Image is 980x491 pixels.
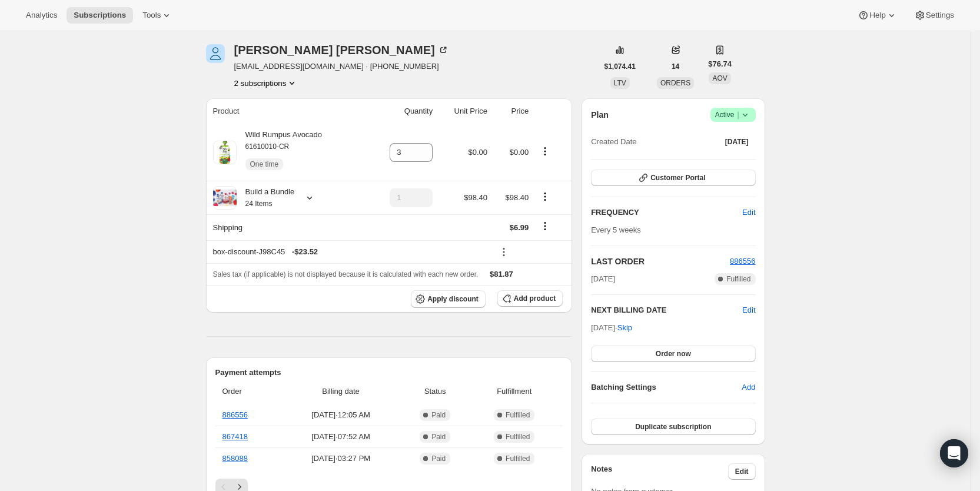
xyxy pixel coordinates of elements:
[907,7,961,24] button: Settings
[284,453,397,465] span: [DATE] · 03:27 PM
[284,386,397,397] span: Billing date
[222,410,248,419] a: 886556
[510,223,529,232] span: $6.99
[506,454,530,463] span: Fulfilled
[591,419,755,435] button: Duplicate subscription
[735,378,762,397] button: Add
[591,136,636,148] span: Created Date
[431,432,446,442] span: Paid
[536,190,554,203] button: Product actions
[591,256,730,267] h2: LAST ORDER
[245,200,273,208] small: 24 Items
[728,463,756,480] button: Edit
[672,62,679,71] span: 14
[604,62,636,71] span: $1,074.41
[665,58,686,75] button: 14
[506,410,530,420] span: Fulfilled
[940,439,968,467] div: Open Intercom Messenger
[142,11,161,20] span: Tools
[742,304,755,316] button: Edit
[617,322,632,334] span: Skip
[26,11,57,20] span: Analytics
[404,386,466,397] span: Status
[411,290,486,308] button: Apply discount
[74,11,126,20] span: Subscriptions
[591,381,742,393] h6: Batching Settings
[19,7,64,24] button: Analytics
[591,170,755,186] button: Customer Portal
[614,79,626,87] span: LTV
[213,246,487,258] div: box-discount-J98C45
[234,77,298,89] button: Product actions
[726,274,750,284] span: Fulfilled
[514,294,556,303] span: Add product
[215,367,563,379] h2: Payment attempts
[591,207,742,218] h2: FREQUENCY
[650,173,705,183] span: Customer Portal
[730,257,755,266] a: 886556
[536,145,554,158] button: Product actions
[468,148,487,157] span: $0.00
[591,323,632,332] span: [DATE] ·
[206,44,225,63] span: Dannielle Aitken
[506,432,530,442] span: Fulfilled
[368,98,436,124] th: Quantity
[234,61,449,72] span: [EMAIL_ADDRESS][DOMAIN_NAME] · [PHONE_NUMBER]
[591,304,742,316] h2: NEXT BILLING DATE
[656,349,691,359] span: Order now
[237,186,295,210] div: Build a Bundle
[730,256,755,267] button: 886556
[67,7,133,24] button: Subscriptions
[591,225,641,234] span: Every 5 weeks
[490,270,513,278] span: $81.87
[591,346,755,362] button: Order now
[213,270,479,278] span: Sales tax (if applicable) is not displayed because it is calculated with each new order.
[712,74,727,82] span: AOV
[610,319,639,337] button: Skip
[215,379,281,404] th: Order
[497,290,563,307] button: Add product
[635,422,711,432] span: Duplicate subscription
[742,381,755,393] span: Add
[715,109,751,121] span: Active
[206,214,368,240] th: Shipping
[292,246,318,258] span: - $23.52
[660,79,690,87] span: ORDERS
[284,431,397,443] span: [DATE] · 07:52 AM
[851,7,904,24] button: Help
[735,203,762,222] button: Edit
[284,409,397,421] span: [DATE] · 12:05 AM
[213,141,237,164] img: product img
[735,467,749,476] span: Edit
[742,207,755,218] span: Edit
[206,98,368,124] th: Product
[222,454,248,463] a: 858088
[505,193,529,202] span: $98.40
[427,294,479,304] span: Apply discount
[222,432,248,441] a: 867418
[473,386,556,397] span: Fulfillment
[436,98,491,124] th: Unit Price
[491,98,532,124] th: Price
[135,7,180,24] button: Tools
[431,410,446,420] span: Paid
[536,220,554,233] button: Shipping actions
[926,11,954,20] span: Settings
[718,134,756,150] button: [DATE]
[737,110,739,120] span: |
[591,273,615,285] span: [DATE]
[869,11,885,20] span: Help
[591,463,728,480] h3: Notes
[234,44,449,56] div: [PERSON_NAME] [PERSON_NAME]
[250,160,279,169] span: One time
[431,454,446,463] span: Paid
[464,193,487,202] span: $98.40
[597,58,643,75] button: $1,074.41
[708,58,732,70] span: $76.74
[725,137,749,147] span: [DATE]
[237,129,323,176] div: Wild Rumpus Avocado
[245,142,290,151] small: 61610010-CR
[591,109,609,121] h2: Plan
